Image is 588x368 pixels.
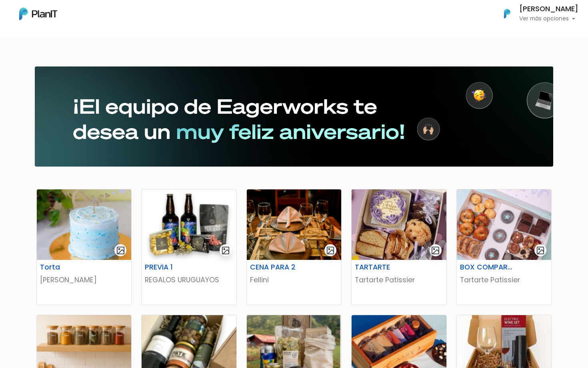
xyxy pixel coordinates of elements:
h6: BOX COMPARTIR [455,263,520,271]
img: PlanIt Logo [498,5,516,22]
h6: TARTARTE [350,263,415,271]
img: gallery-light [536,246,545,255]
a: gallery-light PREVIA 1 REGALOS URUGUAYOS [141,189,236,305]
p: REGALOS URUGUAYOS [145,275,233,285]
p: Tartarte Patissier [355,275,443,285]
a: gallery-light TARTARTE Tartarte Patissier [351,189,446,305]
img: gallery-light [431,246,440,255]
img: gallery-light [221,246,230,255]
a: gallery-light Torta [PERSON_NAME] [36,189,132,305]
a: gallery-light BOX COMPARTIR Tartarte Patissier [456,189,552,305]
img: thumb_Captura_de_pantalla_2025-08-20_095559.png [37,189,131,260]
button: PlanIt Logo [PERSON_NAME] Ver más opciones [494,3,578,24]
p: Tartarte Patissier [460,275,548,285]
img: gallery-light [116,246,125,255]
h6: Torta [35,263,100,271]
h6: CENA PARA 2 [245,263,310,271]
h6: [PERSON_NAME] [519,6,578,13]
img: thumb_E546A359-508B-4B17-94E1-5C42CA27F89A.jpeg [352,189,446,260]
img: thumb_1000198675.jpg [457,189,551,260]
h6: PREVIA 1 [140,263,205,271]
img: gallery-light [326,246,335,255]
a: gallery-light CENA PARA 2 Fellini [246,189,342,305]
img: PlanIt Logo [19,8,57,20]
img: thumb_2000___2000-Photoroom__100_.jpg [142,189,236,260]
p: Fellini [250,275,338,285]
p: [PERSON_NAME] [40,275,128,285]
img: thumb_ChatGPT_Image_24_jun_2025__17_42_51.png [247,189,341,260]
p: Ver más opciones [519,16,578,22]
